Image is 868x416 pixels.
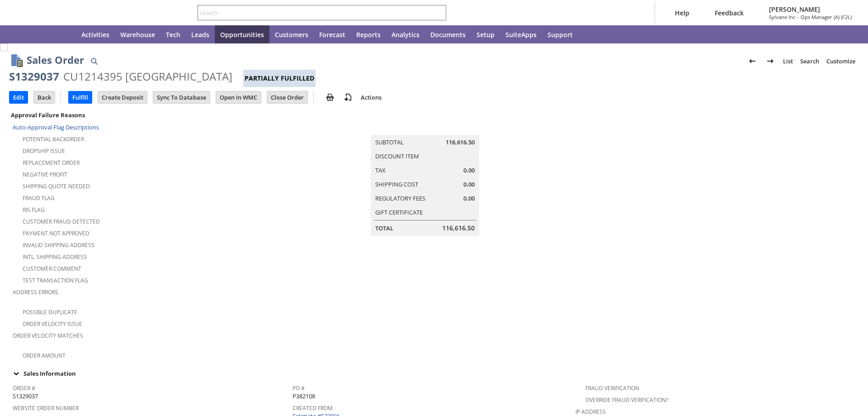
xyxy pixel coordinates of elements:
div: S1329037 [9,69,59,84]
span: Leads [191,30,209,39]
svg: Shortcuts [38,29,49,40]
img: print.svg [325,92,335,103]
a: Setup [471,25,500,43]
span: Warehouse [120,30,155,39]
input: Sync To Database [153,91,210,103]
input: Open In WMC [216,91,261,103]
a: Replacement Order [23,159,80,167]
span: Opportunities [220,30,264,39]
a: Order Velocity Matches [13,332,83,339]
span: Forecast [319,30,345,39]
a: Support [542,25,578,43]
a: Payment not approved [23,230,90,237]
a: Auto-Approval Flag Descriptions [13,123,99,131]
a: Invalid Shipping Address [23,241,94,249]
span: Activities [81,30,109,39]
span: 116,616.50 [442,224,475,233]
span: Reports [356,30,381,39]
caption: Summary [371,120,479,135]
h1: Sales Order [27,53,84,67]
span: Help [675,9,689,17]
input: Close Order [267,91,307,103]
a: Discount Item [375,152,419,160]
a: Analytics [386,25,425,43]
div: Approval Failure Reasons [9,109,289,121]
span: Support [547,30,573,39]
input: Create Deposit [98,91,147,103]
div: Sales Information [9,368,855,379]
img: Previous [747,56,758,67]
span: - [797,14,799,20]
a: Actions [357,93,385,101]
a: Search [797,54,823,68]
span: Ops Manager (A) (F2L) [801,14,852,20]
a: Regulatory Fees [375,194,425,202]
a: RIS flag [23,206,45,214]
a: Possible Duplicate [23,308,77,316]
input: Fulfill [69,91,92,103]
a: Override Fraud Verification? [585,396,668,404]
div: Partially Fulfilled [243,70,316,87]
span: Feedback [715,9,744,17]
span: 116,616.50 [446,138,475,147]
a: Reports [351,25,386,43]
input: Search [198,7,434,18]
span: Documents [430,30,466,39]
a: Opportunities [215,25,269,43]
span: P382108 [292,392,315,401]
span: 0.00 [463,166,475,175]
span: SuiteApps [505,30,537,39]
a: Potential Backorder [23,135,84,143]
a: Fraud Verification [585,384,639,392]
a: Customize [823,54,859,68]
a: Leads [186,25,215,43]
a: Order # [13,384,35,392]
a: Customer Comment [23,265,81,273]
a: Negative Profit [23,171,67,178]
input: Edit [9,91,28,103]
a: Website Order Number [13,404,79,412]
div: Shortcuts [33,25,54,43]
span: Tech [166,30,180,39]
a: Order Velocity Issue [23,320,82,328]
svg: Home [60,29,71,40]
input: Back [34,91,55,103]
a: Shipping Cost [375,180,418,188]
span: [PERSON_NAME] [769,5,852,14]
span: Analytics [392,30,420,39]
svg: Search [434,7,444,18]
img: Quick Find [89,56,99,67]
a: Gift Certificate [375,208,423,216]
a: Tax [375,166,386,174]
a: List [779,54,797,68]
div: CU1214395 [GEOGRAPHIC_DATA] [63,69,232,84]
span: Customers [275,30,308,39]
a: Total [375,224,393,232]
a: Address Errors [13,288,58,296]
a: Customers [269,25,314,43]
a: Customer Fraud Detected [23,218,100,225]
a: Activities [76,25,115,43]
a: Warehouse [115,25,160,43]
td: Sales Information [9,368,859,379]
a: Home [54,25,76,43]
a: Subtotal [375,138,404,146]
a: SuiteApps [500,25,542,43]
a: Tech [160,25,186,43]
a: Test Transaction Flag [23,277,88,284]
span: 0.00 [463,180,475,189]
a: IP Address [576,408,606,416]
a: Dropship Issue [23,147,65,155]
a: Shipping Quote Needed [23,182,90,190]
span: Sylvane Inc [769,14,795,20]
a: Order Amount [23,352,66,359]
span: 0.00 [463,194,475,203]
span: S1329037 [13,392,38,401]
img: add-record.svg [343,92,354,103]
a: Recent Records [11,25,33,43]
a: Fraud Flag [23,194,55,202]
a: Documents [425,25,471,43]
a: Intl. Shipping Address [23,253,87,261]
span: Setup [476,30,495,39]
img: Next [765,56,776,67]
